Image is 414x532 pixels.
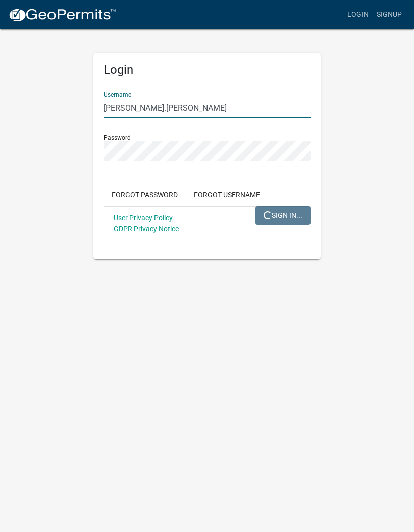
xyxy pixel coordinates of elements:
a: Login [343,5,373,24]
button: Forgot Username [186,186,268,204]
h5: Login [103,63,310,77]
a: Signup [373,5,406,24]
button: Forgot Password [103,186,186,204]
span: SIGN IN... [264,211,302,219]
a: GDPR Privacy Notice [114,225,179,233]
button: SIGN IN... [255,206,310,225]
a: User Privacy Policy [114,214,173,222]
